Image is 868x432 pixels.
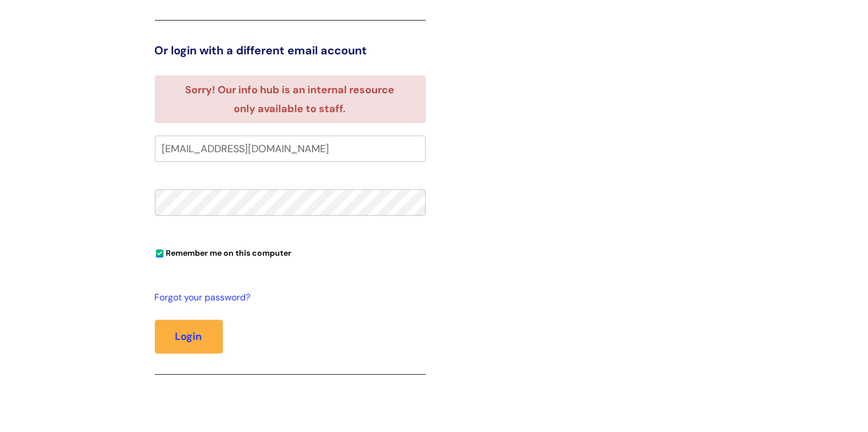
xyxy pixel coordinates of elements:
[175,81,405,118] li: Sorry! Our info hub is an internal resource only available to staff.
[155,136,426,162] input: Your e-mail address
[155,243,426,261] div: You can uncheck this option if you're logging in from a shared device
[155,290,420,306] a: Forgot your password?
[155,43,426,57] h3: Or login with a different email account
[155,320,223,353] button: Login
[155,245,292,258] label: Remember me on this computer
[156,250,163,257] input: Remember me on this computer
